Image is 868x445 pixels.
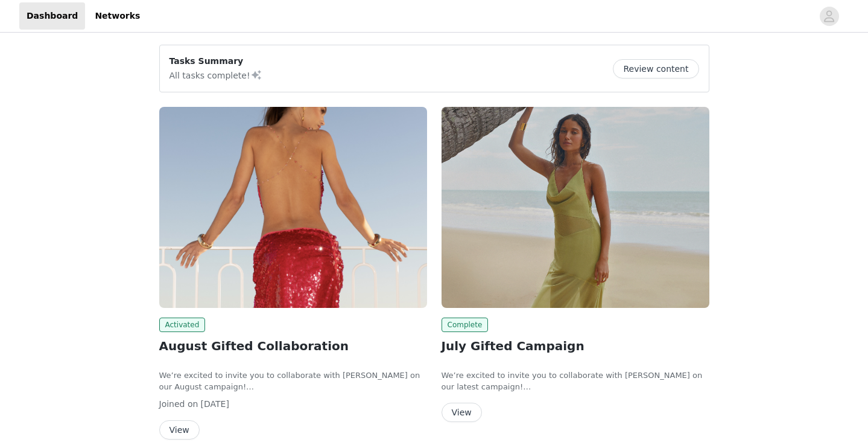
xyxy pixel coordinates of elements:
h2: August Gifted Collaboration [159,337,427,355]
span: [DATE] [201,399,229,409]
a: View [442,408,482,417]
button: Review content [613,59,699,78]
img: Peppermayo EU [159,107,427,308]
p: We’re excited to invite you to collaborate with [PERSON_NAME] on our August campaign! [159,370,427,393]
button: View [159,420,200,440]
span: Joined on [159,399,198,409]
div: avatar [823,7,835,26]
p: Tasks Summary [169,55,262,68]
span: Complete [442,318,489,332]
h2: July Gifted Campaign [442,337,709,355]
button: View [442,403,482,422]
span: Activated [159,318,206,332]
a: View [159,426,200,435]
img: Peppermayo AUS [442,107,709,308]
p: We’re excited to invite you to collaborate with [PERSON_NAME] on our latest campaign! [442,370,709,393]
p: All tasks complete! [169,68,262,82]
a: Dashboard [19,2,85,30]
a: Networks [87,2,147,30]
